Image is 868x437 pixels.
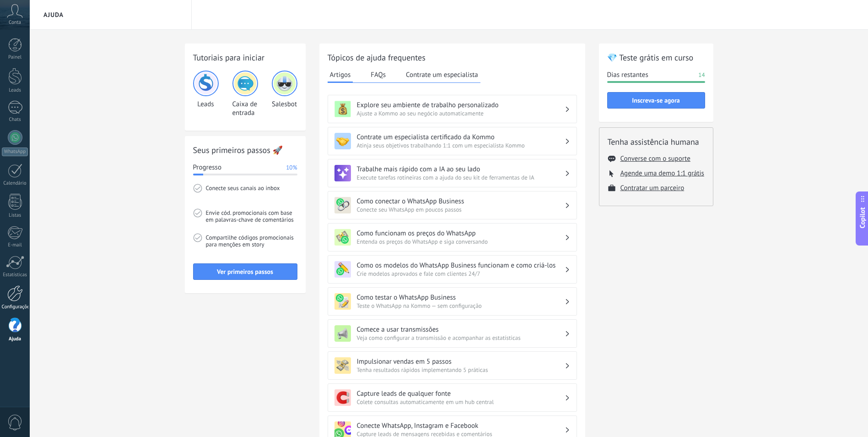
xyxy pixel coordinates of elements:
span: Atinja seus objetivos trabalhando 1:1 com um especialista Kommo [357,142,565,149]
h3: Comece a usar transmissões [357,325,565,334]
span: Entenda os preços do WhatsApp e siga conversando [357,238,565,246]
span: Crie modelos aprovados e fale com clientes 24/7 [357,270,565,278]
span: Execute tarefas rotineiras com a ajuda do seu kit de ferramentas de IA [357,174,565,181]
span: Ver primeiros passos [217,268,273,275]
span: Compartilhe códigos promocionais para menções em story [206,233,297,258]
h3: Contrate um especialista certificado da Kommo [357,133,565,142]
button: Agende uma demo 1:1 grátis [620,169,704,178]
div: Caixa de entrada [232,71,258,117]
h2: Tutoriais para iniciar [193,52,297,63]
div: Painel [2,55,28,60]
div: E-mail [2,242,28,248]
h3: Trabalhe mais rápido com a IA ao seu lado [357,165,565,174]
span: Conecte seu WhatsApp em poucos passos [357,206,565,213]
button: FAQs [368,68,388,82]
h3: Explore seu ambiente de trabalho personalizado [357,101,565,109]
button: Contrate um especialista [404,68,480,82]
div: Calendário [2,180,28,186]
button: Ver primeiros passos [193,263,297,280]
button: Inscreva-se agora [607,92,705,109]
span: Progresso [193,163,221,172]
span: Inscreva-se agora [632,97,679,104]
span: Tenha resultados rápidos implementando 5 práticas [357,366,565,374]
h3: Como funcionam os preços do WhatsApp [357,229,565,238]
div: Listas [2,213,28,218]
div: Leads [2,87,28,93]
span: Teste o WhatsApp na Kommo — sem configuração [357,302,565,310]
h3: Como os modelos do WhatsApp Business funcionam e como criá-los [357,261,565,270]
div: Estatísticas [2,272,28,278]
span: Dias restantes [607,71,648,80]
div: Chats [2,117,28,123]
button: Contratar um parceiro [620,184,685,192]
span: Veja como configurar a transmissão e acompanhar as estatísticas [357,334,565,342]
span: Conta [9,20,21,26]
span: Conecte seus canais ao inbox [206,184,297,208]
button: Converse com o suporte [620,154,690,163]
div: Leads [193,71,219,117]
span: Copilot [858,208,867,229]
h2: 💎 Teste grátis em curso [607,52,705,63]
div: Ajuda [2,336,28,342]
span: Envie cód. promocionais com base em palavras-chave de comentários [206,208,297,233]
span: Ajuste a Kommo ao seu negócio automaticamente [357,109,565,117]
span: 14 [698,71,705,80]
div: WhatsApp [2,147,28,156]
h3: Impulsionar vendas em 5 passos [357,357,565,366]
div: Configurações [2,304,28,310]
h2: Tópicos de ajuda frequentes [328,52,577,63]
h3: Como conectar o WhatsApp Business [357,197,565,206]
span: 10% [286,163,297,172]
h3: Como testar o WhatsApp Business [357,293,565,302]
h2: Tenha assistência humana [608,136,705,147]
span: Colete consultas automaticamente em um hub central [357,398,565,406]
button: Artigos [328,68,353,83]
div: Salesbot [272,71,297,117]
h3: Capture leads de qualquer fonte [357,389,565,398]
h3: Conecte WhatsApp, Instagram e Facebook [357,421,565,430]
h2: Seus primeiros passos 🚀 [193,144,297,156]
